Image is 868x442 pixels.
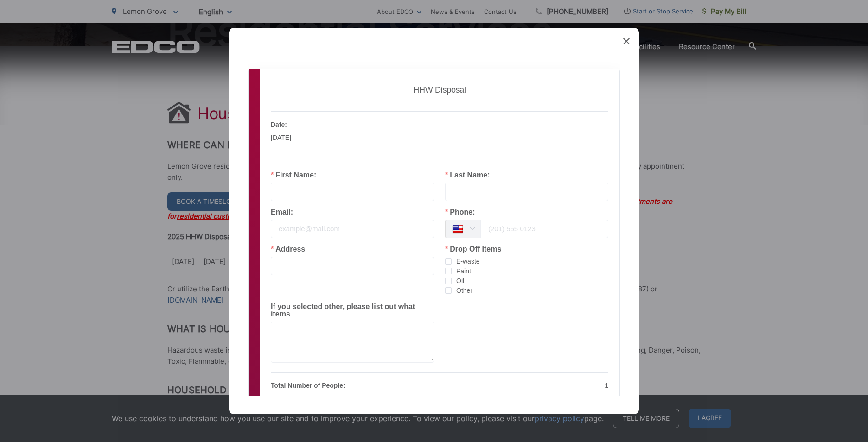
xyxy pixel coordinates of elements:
[271,208,293,216] label: Email:
[445,208,475,216] label: Phone:
[271,246,305,253] label: Address
[271,380,434,391] p: Total Number of People:
[271,171,316,179] label: First Name:
[267,80,612,100] h2: HHW Disposal
[452,286,472,295] span: Other
[452,257,480,266] span: E-waste
[480,220,608,238] input: (201) 555 0123
[445,380,608,391] p: 1
[271,119,433,130] p: Date:
[445,246,501,253] label: Drop Off Items
[452,277,464,285] span: Oil
[271,132,433,143] p: [DATE]
[445,257,608,296] div: checkbox-group
[452,267,471,276] span: Paint
[445,171,490,179] label: Last Name:
[271,303,434,318] label: If you selected other, please list out what items
[271,220,434,238] input: example@mail.com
